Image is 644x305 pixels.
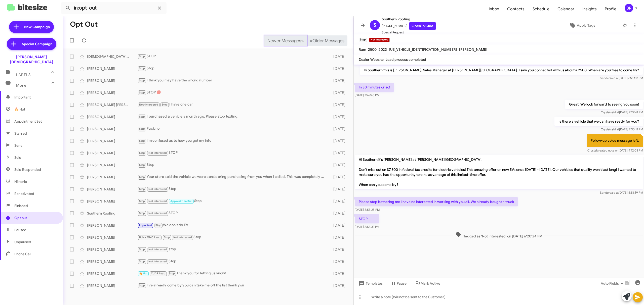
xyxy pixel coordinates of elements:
span: Stop [139,260,145,263]
span: Stop [139,115,145,118]
div: [DATE] [328,259,349,264]
p: Please stop bothering me I have no interested in working with you all. We already bought a truck [355,197,518,206]
span: « [301,37,304,44]
h1: Opt Out [70,20,98,28]
span: Sender [DATE] 5:51:39 PM [600,191,643,194]
span: Starred [14,131,27,136]
div: [DATE] [328,66,349,71]
span: Stop [139,187,145,191]
span: Mark Active [421,279,440,288]
span: [PHONE_NUMBER] [382,22,436,30]
div: [DEMOGRAPHIC_DATA][PERSON_NAME] [87,54,137,59]
span: Contacts [503,2,529,16]
a: Insights [578,2,601,16]
span: Stop [139,139,145,142]
span: Appointment Set [170,199,192,203]
span: Not Interested [148,187,167,191]
div: [DATE] [328,283,349,288]
p: Hi Southern it's [PERSON_NAME] at [PERSON_NAME][GEOGRAPHIC_DATA]. Don't miss out on $7,500 in fed... [355,155,643,189]
div: [DATE] [328,199,349,204]
div: Stop [137,162,328,168]
span: Crystal [DATE] 7:27:41 PM [601,110,643,114]
div: [DATE] [328,54,349,59]
div: [PERSON_NAME] [87,187,137,192]
span: Reactivated [14,191,34,196]
span: Dealer Website [359,57,384,62]
span: Schedule [529,2,553,16]
div: Stop [137,198,328,204]
div: [PERSON_NAME] [87,138,137,143]
div: I purchased a vehicle a month ago. Please stop texting. [137,114,328,120]
span: said at [610,76,619,80]
div: Stop [137,66,328,71]
p: Hi Southern this is [PERSON_NAME], Sales Manager at [PERSON_NAME][GEOGRAPHIC_DATA]. I saw you con... [360,66,643,75]
span: Labels [16,73,31,77]
div: BR [625,4,633,12]
span: Templates [358,279,383,288]
div: [PERSON_NAME] [87,163,137,168]
div: [DATE] [328,271,349,276]
div: [PERSON_NAME] [87,271,137,276]
div: I think you may have the wrong number [137,78,328,83]
span: Not Interested [148,212,167,215]
span: Southern Roofing [382,16,436,22]
div: [DATE] [328,235,349,240]
div: [PERSON_NAME] [87,126,137,131]
div: I'm confused as to how you got my info [137,138,328,144]
div: [PERSON_NAME] [87,150,137,156]
span: Inbox [485,2,503,16]
div: [PERSON_NAME] [87,247,137,252]
small: Stop [359,38,367,42]
span: Stop [139,284,145,287]
button: Mark Active [411,279,444,288]
button: Pause [387,279,411,288]
div: STOP 🛑 [137,90,328,95]
div: [DATE] [328,187,349,192]
span: Stop [139,91,145,94]
span: Not Interested [148,199,167,203]
p: Follow-up voice message left. [587,134,643,147]
div: [DATE] [328,102,349,107]
span: [US_VEHICLE_IDENTIFICATION_NUMBER] [389,47,457,52]
span: Opt out [14,215,27,220]
div: STOP [137,54,328,59]
span: CJDR Lead [151,272,166,275]
input: Search [61,2,167,14]
span: 🔥 Hot [14,107,25,112]
div: Fuck no [137,126,328,132]
button: Templates [354,279,387,288]
div: [DATE] [328,211,349,216]
span: Buick GMC Lead [139,236,161,239]
span: [DATE] 5:55:28 PM [355,208,380,212]
span: Paused [14,227,26,232]
span: Stop [139,55,145,58]
div: [PERSON_NAME] [87,66,137,71]
a: Special Campaign [7,38,56,50]
span: Stop [139,67,145,70]
div: We don't do EV [137,222,328,228]
button: BR [620,4,638,12]
p: In 30 minutes or so! [355,83,394,92]
div: [DATE] [328,247,349,252]
button: Apply Tags [544,21,620,30]
span: Historic [14,179,27,184]
span: said at [610,110,619,114]
div: [PERSON_NAME] [87,78,137,83]
div: [DATE] [328,175,349,180]
span: Stop [139,175,145,179]
button: Next [307,35,347,46]
span: Stop [139,212,145,215]
span: Stop [139,151,145,155]
div: [PERSON_NAME] [87,175,137,180]
div: [DATE] [328,78,349,83]
span: Special Campaign [22,41,52,46]
span: Special Request [382,30,436,35]
div: Southern Roofing [87,211,137,216]
div: I've already come by you can take me off the list thank you [137,283,328,288]
span: Auto Fields [601,279,625,288]
span: Stop [139,248,145,251]
span: Finished [14,203,28,208]
span: Stop [164,236,170,239]
span: 🔥 Hot [139,272,148,275]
